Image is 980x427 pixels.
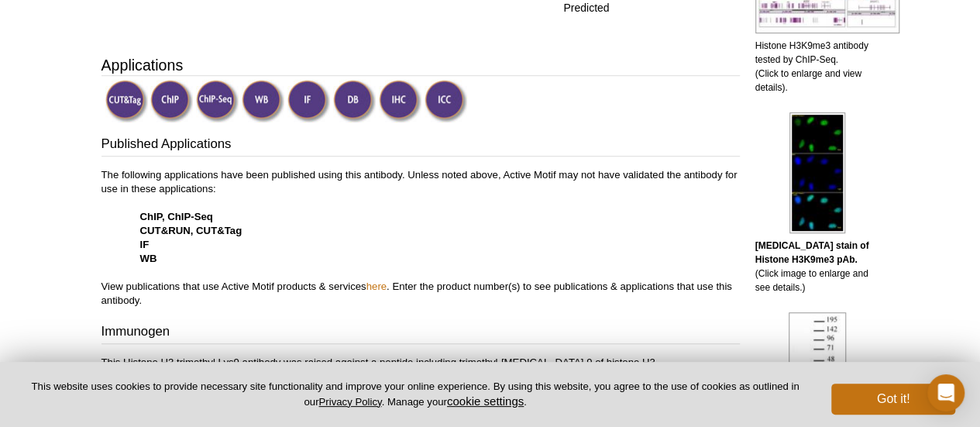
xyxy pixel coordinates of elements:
[425,80,467,122] img: Immunocytochemistry Validated
[140,239,150,250] strong: IF
[755,239,879,294] p: (Click image to enlarge and see details.)
[333,80,376,122] img: Dot Blot Validated
[25,380,806,409] p: This website uses cookies to provide necessary site functionality and improve your online experie...
[101,135,740,157] h3: Published Applications
[101,168,740,308] p: The following applications have been published using this antibody. Unless noted above, Active Mo...
[318,396,381,408] a: Privacy Policy
[755,240,869,265] b: [MEDICAL_DATA] stain of Histone H3K9me3 pAb.
[287,80,330,122] img: Immunofluorescence Validated
[379,80,421,122] img: Immunohistochemistry Validated
[101,322,740,344] h3: Immunogen
[140,225,242,236] strong: CUT&RUN, CUT&Tag
[101,53,740,77] h3: Applications
[366,281,387,292] a: here
[831,384,955,415] button: Got it!
[150,80,193,122] img: ChIP Validated
[447,394,524,408] button: cookie settings
[105,80,148,122] img: CUT&Tag Validated
[789,112,845,233] img: Histone H3K9me3 antibody (pAb) tested by immunofluorescence.
[242,80,284,122] img: Western Blot Validated
[101,356,740,370] p: This Histone H3 trimethyl Lys9 antibody was raised against a peptide including trimethyl-[MEDICAL...
[196,80,239,122] img: ChIP-Seq Validated
[927,374,965,412] div: Open Intercom Messenger
[140,253,157,264] strong: WB
[140,211,213,222] strong: ChIP, ChIP-Seq
[755,39,879,95] p: Histone H3K9me3 antibody tested by ChIP-Seq. (Click to enlarge and view details).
